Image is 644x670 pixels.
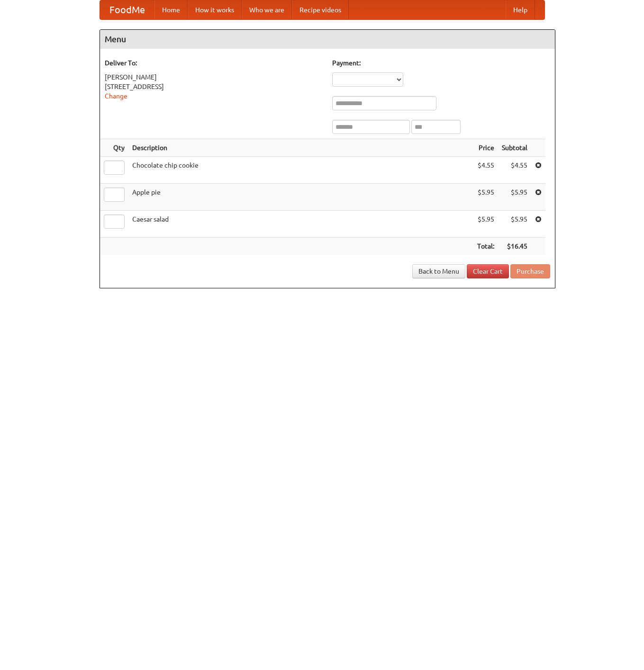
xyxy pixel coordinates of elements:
[473,184,498,211] td: $5.95
[292,0,349,19] a: Recipe videos
[498,139,531,157] th: Subtotal
[188,0,242,19] a: How it works
[506,0,535,19] a: Help
[332,58,550,68] h5: Payment:
[100,139,128,157] th: Qty
[128,139,473,157] th: Description
[473,139,498,157] th: Price
[242,0,292,19] a: Who we are
[105,92,127,100] a: Change
[510,264,550,278] button: Purchase
[105,72,323,82] div: [PERSON_NAME]
[473,157,498,184] td: $4.55
[498,211,531,238] td: $5.95
[128,157,473,184] td: Chocolate chip cookie
[498,238,531,255] th: $16.45
[105,58,323,68] h5: Deliver To:
[128,184,473,211] td: Apple pie
[498,157,531,184] td: $4.55
[412,264,465,278] a: Back to Menu
[154,0,188,19] a: Home
[473,211,498,238] td: $5.95
[498,184,531,211] td: $5.95
[100,0,154,19] a: FoodMe
[473,238,498,255] th: Total:
[128,211,473,238] td: Caesar salad
[105,82,323,91] div: [STREET_ADDRESS]
[100,30,555,49] h4: Menu
[467,264,509,278] a: Clear Cart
